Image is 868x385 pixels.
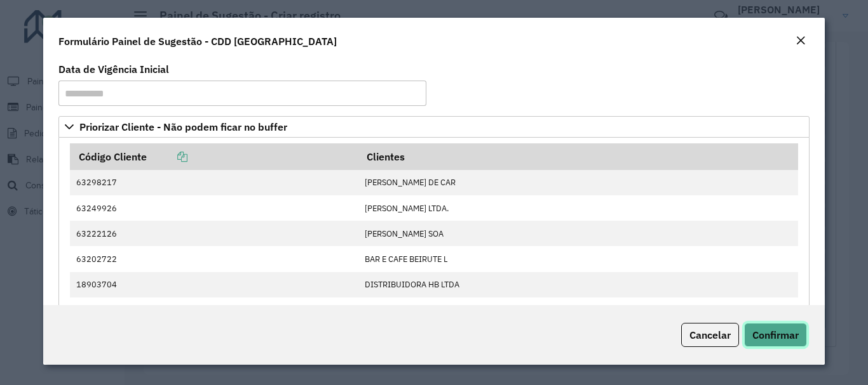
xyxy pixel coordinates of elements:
span: Confirmar [752,329,799,341]
em: Fechar [796,36,806,46]
button: Confirmar [744,323,807,347]
td: DISTRIBUIDORA DE BEBIDAS ESQUINA DA PRAC [358,297,798,323]
button: Close [792,33,810,49]
a: Copiar [147,150,187,163]
label: Data de Vigência Inicial [58,62,169,77]
button: Cancelar [681,323,739,347]
td: 63202722 [70,246,358,271]
td: 63222126 [70,221,358,246]
td: 63298217 [70,170,358,195]
td: [PERSON_NAME] SOA [358,221,798,246]
a: Priorizar Cliente - Não podem ficar no buffer [58,116,809,138]
td: [PERSON_NAME] LTDA. [358,195,798,221]
td: [PERSON_NAME] DE CAR [358,170,798,195]
th: Clientes [358,143,798,170]
td: DISTRIBUIDORA HB LTDA [358,272,798,297]
span: Priorizar Cliente - Não podem ficar no buffer [79,122,287,132]
h4: Formulário Painel de Sugestão - CDD [GEOGRAPHIC_DATA] [58,34,337,49]
td: BAR E CAFE BEIRUTE L [358,246,798,271]
span: Cancelar [689,329,731,341]
th: Código Cliente [70,143,358,170]
td: 63249926 [70,195,358,221]
td: 18903704 [70,272,358,297]
td: 63204205 [70,297,358,323]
